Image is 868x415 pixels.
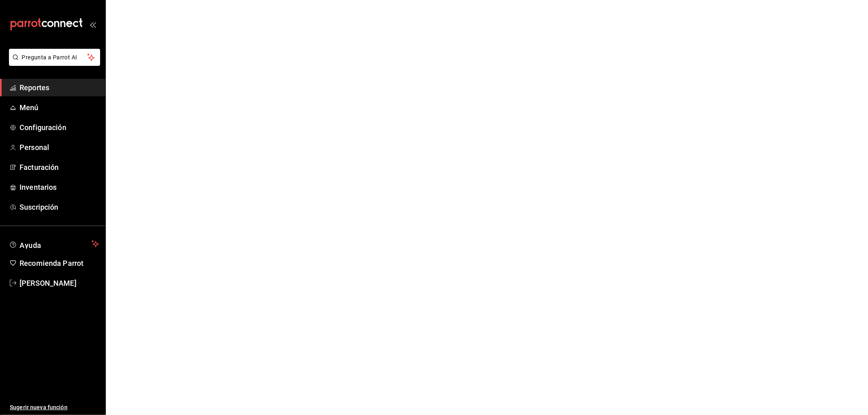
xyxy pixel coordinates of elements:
span: Recomienda Parrot [20,258,99,269]
span: Suscripción [20,202,99,213]
button: open_drawer_menu [90,21,96,28]
span: Configuración [20,122,99,133]
button: Pregunta a Parrot AI [9,49,100,66]
span: Facturación [20,162,99,173]
span: [PERSON_NAME] [20,278,99,289]
span: Ayuda [20,239,88,249]
span: Reportes [20,82,99,93]
a: Pregunta a Parrot AI [6,59,100,67]
span: Menú [20,102,99,113]
span: Sugerir nueva función [10,403,99,412]
span: Inventarios [20,182,99,193]
span: Personal [20,142,99,153]
span: Pregunta a Parrot AI [22,53,87,62]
